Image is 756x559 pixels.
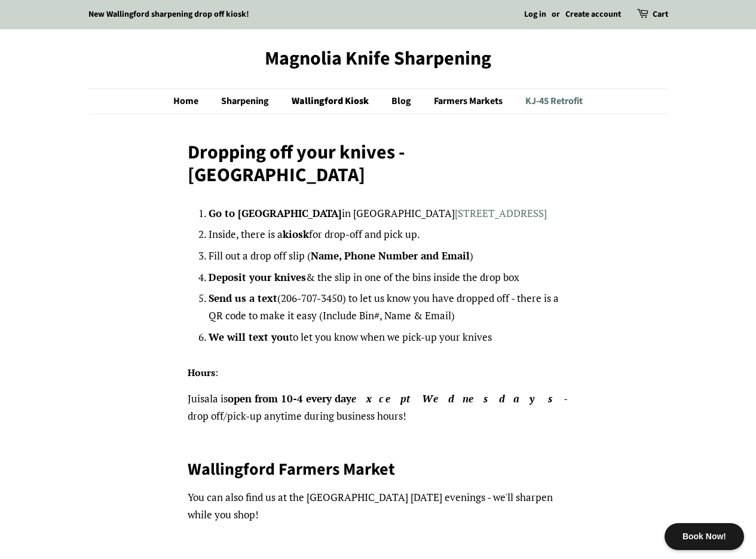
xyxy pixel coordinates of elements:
li: (206-707-3450) to let us know you have dropped off - there is a QR code to make it easy (Include ... [209,290,568,325]
li: & the slip in one of the bins inside the drop box [209,269,568,286]
li: Inside, there is a for drop-off and pick up. [209,226,568,243]
h1: Dropping off your knives - [GEOGRAPHIC_DATA] [188,141,568,187]
span: : [215,366,218,379]
strong: Name, Phone Number and Email [311,249,470,262]
a: Home [173,89,210,114]
a: New Wallingford sharpening drop off kiosk! [88,8,249,20]
strong: Deposit your knives [209,270,306,284]
em: except Wednesdays [351,392,564,405]
div: Book Now! [665,523,744,550]
strong: Hours [188,366,215,379]
a: Farmers Markets [425,89,515,114]
a: Sharpening [212,89,281,114]
strong: Send us a text [209,291,277,305]
a: [STREET_ADDRESS] [455,206,547,220]
a: KJ-45 Retrofit [516,89,583,114]
a: Blog [382,89,423,114]
li: or [552,8,560,22]
h2: Wallingford Farmers Market [188,459,568,480]
strong: kiosk [283,227,309,241]
p: Juisala is - drop off/pick-up anytime during business hours! [188,390,568,425]
li: Fill out a drop off slip ( ) [209,248,568,265]
p: You can also find us at the [GEOGRAPHIC_DATA] [DATE] evenings - we'll sharpen while you shop! [188,489,568,524]
a: Cart [653,8,668,22]
li: to let you know when we pick-up your knives [209,329,568,346]
a: Log in [524,8,546,20]
a: Wallingford Kiosk [283,89,381,114]
strong: Go to [GEOGRAPHIC_DATA] [209,206,342,220]
li: in [GEOGRAPHIC_DATA] [209,205,568,222]
a: Create account [565,8,621,20]
strong: open from 10-4 every day [228,392,564,405]
a: Magnolia Knife Sharpening [88,47,668,70]
strong: We will text you [209,330,289,344]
